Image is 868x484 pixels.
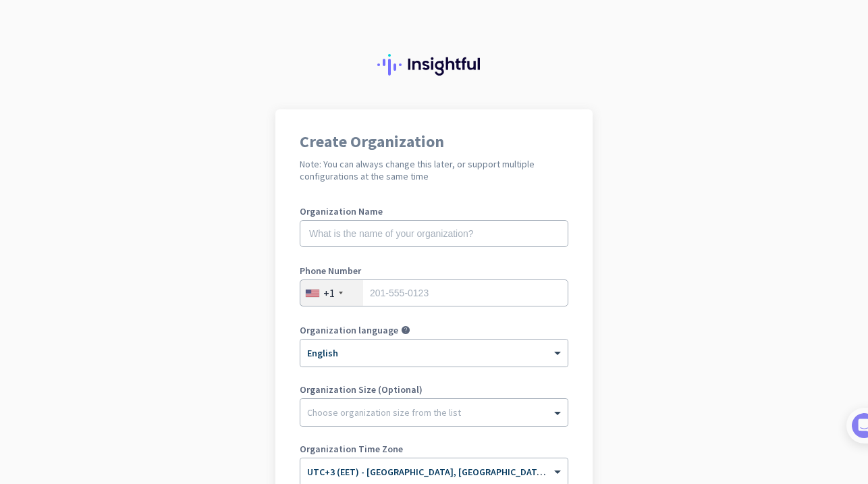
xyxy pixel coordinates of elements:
label: Organization language [300,325,398,335]
label: Organization Time Zone [300,444,568,454]
i: help [401,325,410,335]
h1: Create Organization [300,134,568,150]
h2: Note: You can always change this later, or support multiple configurations at the same time [300,158,568,182]
label: Organization Name [300,207,568,216]
input: 201-555-0123 [300,279,568,306]
div: +1 [323,286,335,300]
label: Organization Size (Optional) [300,385,568,394]
input: What is the name of your organization? [300,220,568,247]
label: Phone Number [300,266,568,275]
img: Insightful [377,54,491,76]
